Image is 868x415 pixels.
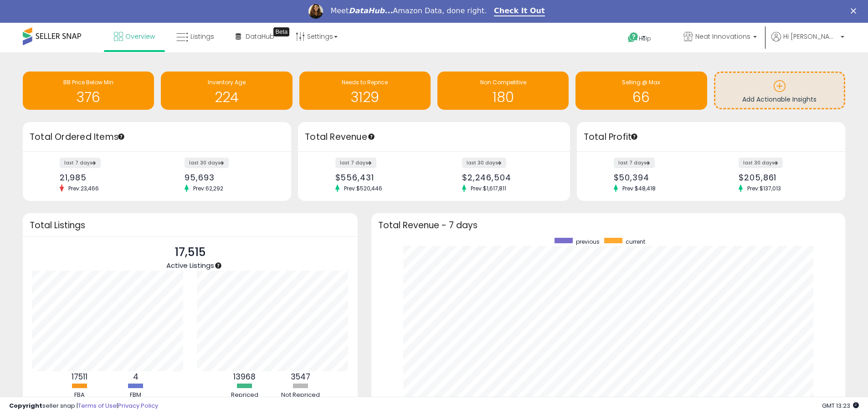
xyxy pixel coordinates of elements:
[108,391,163,400] div: FBM
[851,8,860,14] div: Close
[367,133,375,141] div: Tooltip anchor
[64,184,103,192] span: Prev: 23,466
[618,184,660,192] span: Prev: $48,418
[630,133,638,141] div: Tooltip anchor
[822,401,859,410] span: 2025-09-11 13:23 GMT
[466,184,511,192] span: Prev: $1,617,811
[246,32,274,41] span: DataHub
[118,401,158,410] a: Privacy Policy
[9,402,158,410] div: seller snap | |
[621,25,669,52] a: Help
[342,78,388,86] span: Needs to Reprice
[23,72,154,110] a: BB Price Below Min 376
[9,401,42,410] strong: Copyright
[349,6,393,15] i: DataHub...
[52,391,107,400] div: FBA
[107,23,162,50] a: Overview
[30,131,284,143] h3: Total Ordered Items
[166,261,214,270] span: Active Listings
[185,173,275,182] div: 95,693
[622,78,660,86] span: Selling @ Max
[462,158,506,168] label: last 30 days
[125,32,155,41] span: Overview
[165,90,288,105] h1: 224
[229,23,281,50] a: DataHub
[304,90,426,105] h1: 3129
[30,222,351,229] h3: Total Listings
[289,23,344,50] a: Settings
[214,261,222,270] div: Tooltip anchor
[335,158,376,168] label: last 7 days
[185,158,229,168] label: last 30 days
[72,371,87,382] b: 17511
[330,6,487,15] div: Meet Amazon Data, done right.
[217,391,272,400] div: Repriced
[739,158,783,168] label: last 30 days
[27,90,149,105] h1: 376
[627,32,639,43] i: Get Help
[60,158,101,168] label: last 7 days
[233,371,256,382] b: 13968
[291,371,310,382] b: 3547
[677,23,764,52] a: Neat Innovations
[308,4,323,19] img: Profile image for Georgie
[273,27,289,36] div: Tooltip anchor
[305,131,563,143] h3: Total Revenue
[273,391,328,400] div: Not Repriced
[576,238,600,246] span: previous
[189,184,228,192] span: Prev: 62,292
[584,131,838,143] h3: Total Profit
[161,72,292,110] a: Inventory Age 224
[480,78,526,86] span: Non Competitive
[783,32,838,41] span: Hi [PERSON_NAME]
[166,244,214,261] p: 17,515
[208,78,246,86] span: Inventory Age
[60,173,150,182] div: 21,985
[299,72,431,110] a: Needs to Reprice 3129
[78,401,117,410] a: Terms of Use
[339,184,387,192] span: Prev: $520,446
[695,32,750,41] span: Neat Innovations
[133,371,139,382] b: 4
[614,173,704,182] div: $50,394
[580,90,702,105] h1: 66
[63,78,113,86] span: BB Price Below Min
[575,72,707,110] a: Selling @ Max 66
[715,73,844,108] a: Add Actionable Insights
[614,158,655,168] label: last 7 days
[437,72,569,110] a: Non Competitive 180
[626,238,645,246] span: current
[335,173,427,182] div: $556,431
[442,90,564,105] h1: 180
[739,173,829,182] div: $205,861
[771,32,844,52] a: Hi [PERSON_NAME]
[494,6,545,16] a: Check It Out
[639,35,651,42] span: Help
[743,184,786,192] span: Prev: $137,013
[169,23,221,50] a: Listings
[190,32,214,41] span: Listings
[378,222,838,229] h3: Total Revenue - 7 days
[742,95,817,104] span: Add Actionable Insights
[462,173,554,182] div: $2,246,504
[117,133,125,141] div: Tooltip anchor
